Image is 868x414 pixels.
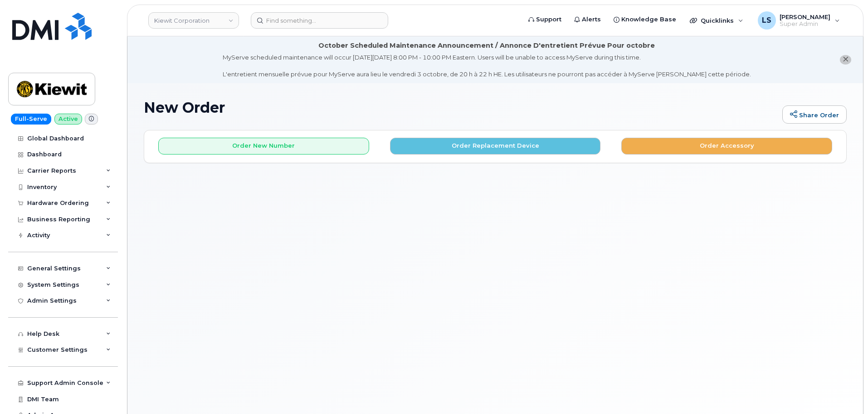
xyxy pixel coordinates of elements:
[390,138,601,155] button: Order Replacement Device
[782,105,847,124] a: Share Order
[829,374,861,407] iframe: Messenger Launcher
[621,138,832,155] button: Order Accessory
[318,41,655,50] div: October Scheduled Maintenance Announcement / Annonce D'entretient Prévue Pour octobre
[144,100,778,115] h1: New Order
[158,138,369,155] button: Order New Number
[840,55,851,65] button: close notification
[223,53,751,79] div: MyServe scheduled maintenance will occur [DATE][DATE] 8:00 PM - 10:00 PM Eastern. Users will be u...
